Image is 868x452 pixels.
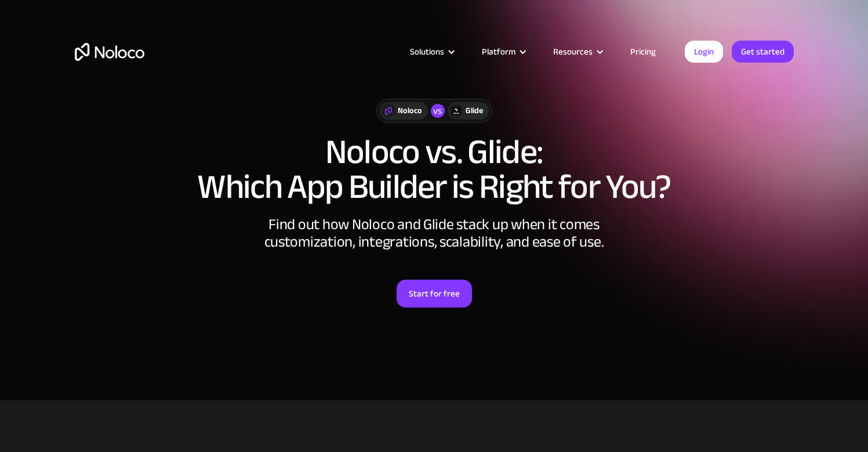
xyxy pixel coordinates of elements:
div: Glide [466,104,483,117]
div: Find out how Noloco and Glide stack up when it comes customization, integrations, scalability, an... [260,216,608,251]
div: Platform [482,44,515,59]
a: home [75,43,144,61]
h1: Noloco vs. Glide: Which App Builder is Right for You? [75,135,794,204]
a: Pricing [616,44,670,59]
div: Resources [539,44,616,59]
div: Platform [467,44,539,59]
div: Resources [553,44,593,59]
a: Get started [732,41,794,63]
div: vs [431,104,445,118]
div: Solutions [410,44,444,59]
div: Solutions [395,44,467,59]
a: Start for free [397,280,472,308]
div: Noloco [398,104,422,117]
a: Login [685,41,723,63]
